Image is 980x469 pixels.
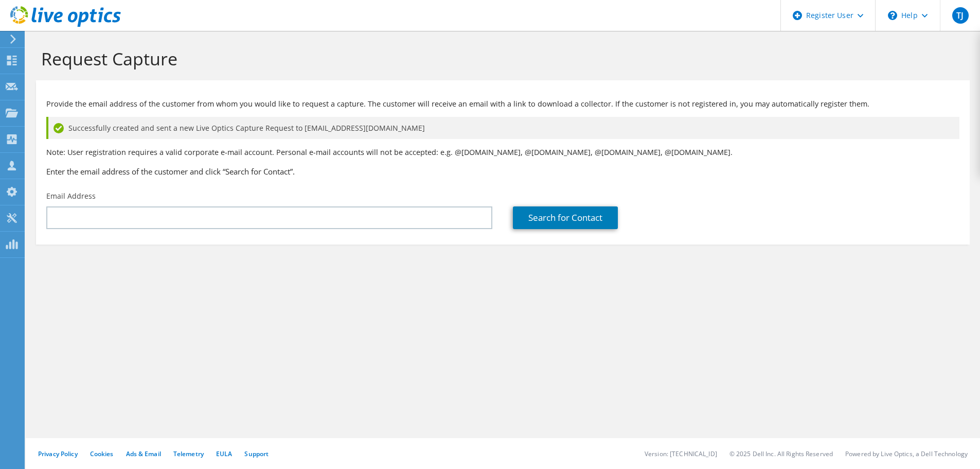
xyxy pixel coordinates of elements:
h3: Enter the email address of the customer and click “Search for Contact”. [46,166,959,177]
svg: \n [888,11,897,20]
a: Support [244,449,269,458]
a: Cookies [90,449,114,458]
a: Privacy Policy [38,449,78,458]
span: Successfully created and sent a new Live Optics Capture Request to [EMAIL_ADDRESS][DOMAIN_NAME] [68,123,425,134]
p: Note: User registration requires a valid corporate e-mail account. Personal e-mail accounts will ... [46,147,959,158]
li: Powered by Live Optics, a Dell Technology [845,449,968,458]
label: Email Address [46,191,96,201]
a: Search for Contact [513,206,618,229]
span: TJ [952,7,969,24]
li: © 2025 Dell Inc. All Rights Reserved [729,449,833,458]
a: EULA [216,449,232,458]
p: Provide the email address of the customer from whom you would like to request a capture. The cust... [46,98,959,110]
h1: Request Capture [41,48,959,70]
li: Version: [TECHNICAL_ID] [645,449,717,458]
a: Ads & Email [126,449,161,458]
a: Telemetry [173,449,204,458]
